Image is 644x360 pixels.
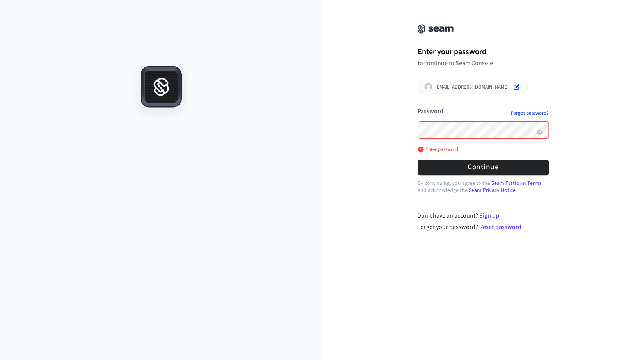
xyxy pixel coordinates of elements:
label: Password [418,107,443,115]
button: Continue [418,160,549,175]
button: Edit [512,82,521,92]
p: By continuing, you agree to the and acknowledge the . [418,180,549,194]
img: Seam Console [418,24,454,34]
a: Reset password [479,223,521,231]
p: to continue to Seam Console [418,59,549,67]
p: Enter password. [418,146,459,153]
button: Show password [535,128,544,137]
a: Seam Platform Terms [491,179,542,187]
p: [EMAIL_ADDRESS][DOMAIN_NAME] [435,84,509,90]
div: Forgot your password? [417,222,549,232]
a: Forgot password? [511,110,549,116]
div: Don't have an account? [417,211,549,220]
h1: Enter your password [418,46,549,58]
a: Sign up [479,211,499,220]
a: Seam Privacy Notice [469,186,516,194]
